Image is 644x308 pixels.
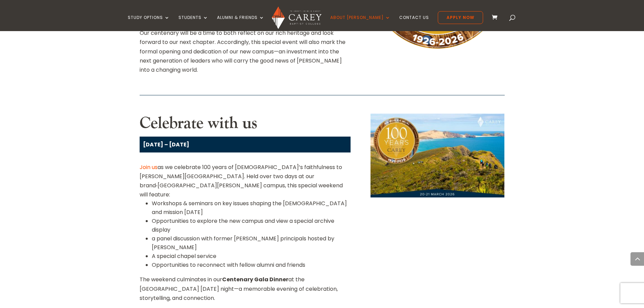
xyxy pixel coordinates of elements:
[152,252,351,261] p: A special chapel service
[143,141,189,148] strong: [DATE] – [DATE]
[222,276,288,283] strong: Centenary Gala Dinner
[399,15,429,31] a: Contact Us
[140,163,351,199] p: as we celebrate 100 years of [DEMOGRAPHIC_DATA]’s faithfulness to [PERSON_NAME][GEOGRAPHIC_DATA]....
[330,15,390,31] a: About [PERSON_NAME]
[128,15,170,31] a: Study Options
[178,15,208,31] a: Students
[140,28,351,74] p: Our centenary will be a time to both reflect on our rich heritage and look forward to our next ch...
[152,234,351,252] p: a panel discussion with former [PERSON_NAME] principals hosted by [PERSON_NAME]
[371,114,504,197] img: Centenary artwork_website banner
[217,15,264,31] a: Alumni & Friends
[140,114,351,137] h2: Celebrate with us
[438,11,483,24] a: Apply Now
[140,163,158,171] a: Join us
[140,275,351,303] p: The weekend culminates in our at the [GEOGRAPHIC_DATA] [DATE] night—a memorable evening of celebr...
[152,261,351,269] p: Opportunities to reconnect with fellow alumni and friends
[152,217,351,234] p: Opportunities to explore the new campus and view a special archive display
[152,199,351,217] p: Workshops & seminars on key issues shaping the [DEMOGRAPHIC_DATA] and mission [DATE]
[272,6,321,29] img: Carey Baptist College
